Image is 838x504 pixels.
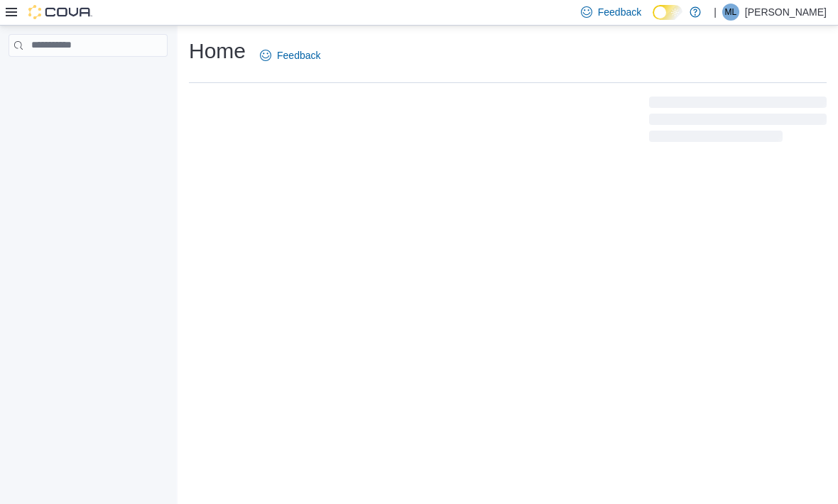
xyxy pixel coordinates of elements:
[725,4,737,21] span: ML
[714,4,717,21] p: |
[254,41,326,70] a: Feedback
[649,99,827,145] span: Loading
[9,60,168,94] nav: Complex example
[653,5,682,20] input: Dark Mode
[598,5,641,19] span: Feedback
[28,5,92,19] img: Cova
[189,37,246,65] h1: Home
[745,4,827,21] p: [PERSON_NAME]
[653,20,653,21] span: Dark Mode
[722,4,739,21] div: Mike Liebig
[277,48,320,62] span: Feedback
